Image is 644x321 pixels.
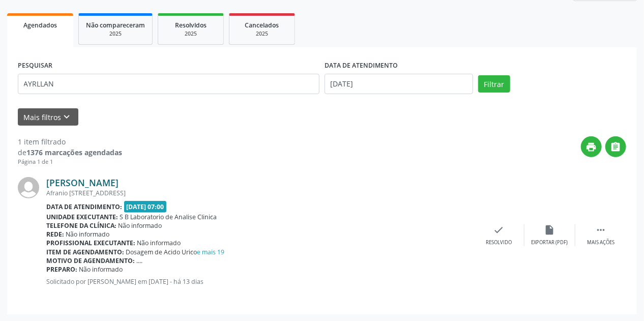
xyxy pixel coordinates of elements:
span: Cancelados [245,21,279,30]
div: Resolvido [486,239,512,246]
img: img [18,177,39,198]
span: Agendados [23,21,57,30]
p: Solicitado por [PERSON_NAME] em [DATE] - há 13 dias [46,277,474,286]
span: [DATE] 07:00 [124,201,167,213]
span: Não compareceram [86,21,145,30]
b: Preparo: [46,265,77,274]
a: [PERSON_NAME] [46,177,119,188]
div: 2025 [86,30,145,38]
span: Não informado [79,265,123,274]
i: keyboard_arrow_down [62,111,73,123]
i: print [586,141,597,153]
div: de [18,147,122,158]
button: Filtrar [478,75,510,93]
div: Mais ações [587,239,614,246]
b: Motivo de agendamento: [46,256,135,265]
i: insert_drive_file [544,224,555,236]
b: Profissional executante: [46,239,135,247]
span: Não informado [137,239,181,247]
button: Mais filtroskeyboard_arrow_down [18,108,78,126]
i:  [595,224,606,236]
input: Selecione um intervalo [325,74,473,94]
strong: 1376 marcações agendadas [26,148,122,157]
span: Não informado [119,221,162,230]
span: Dosagem de Acido Urico [126,248,225,256]
span: .... [137,256,143,265]
span: Resolvidos [175,21,207,30]
div: Afranio [STREET_ADDRESS] [46,189,474,197]
span: Não informado [66,230,110,239]
b: Unidade executante: [46,213,118,221]
b: Item de agendamento: [46,248,124,256]
a: e mais 19 [197,248,225,256]
div: 2025 [165,30,216,38]
b: Telefone da clínica: [46,221,116,230]
div: Página 1 de 1 [18,158,122,166]
button:  [605,136,626,157]
button: print [581,136,602,157]
i: check [493,224,505,236]
input: Nome, CNS [18,74,319,94]
div: 1 item filtrado [18,136,122,147]
label: DATA DE ATENDIMENTO [325,58,398,74]
div: Exportar (PDF) [532,239,568,246]
i:  [610,141,622,153]
span: S B Laboratorio de Analise Clinica [120,213,217,221]
b: Data de atendimento: [46,202,122,211]
div: 2025 [237,30,287,38]
b: Rede: [46,230,64,239]
label: PESQUISAR [18,58,52,74]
